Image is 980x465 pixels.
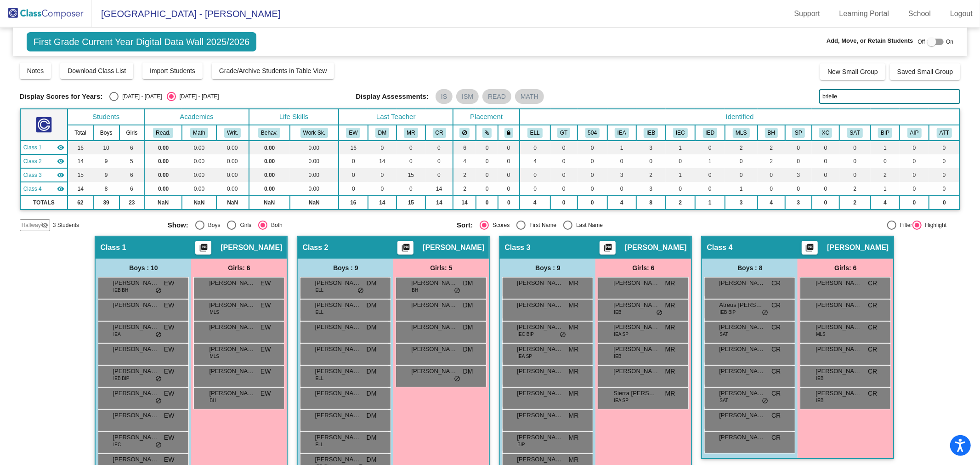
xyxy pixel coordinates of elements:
span: [PERSON_NAME] [113,278,159,288]
button: DM [375,128,389,138]
button: IED [703,128,718,138]
td: 10 [93,141,119,154]
td: 0 [578,182,607,196]
span: DM [463,278,473,288]
td: 0.00 [290,141,339,154]
td: 0 [339,154,368,168]
td: 3 [607,168,637,182]
td: 0 [397,141,425,154]
th: Identified [520,109,960,125]
td: 0 [929,182,960,196]
td: 14 [68,154,93,168]
a: Logout [943,6,980,21]
td: 0.00 [249,168,290,182]
td: NaN [249,196,290,210]
td: 4 [758,196,785,210]
span: New Small Group [827,68,878,75]
td: 6 [453,141,476,154]
span: [PERSON_NAME] [423,243,484,252]
th: Behavior Concerns [758,125,785,141]
mat-icon: visibility [57,158,64,165]
div: Boys [204,221,221,229]
button: BIP [878,128,892,138]
span: Class 2 [23,157,42,165]
td: 0 [812,182,839,196]
mat-icon: visibility_off [41,221,48,229]
td: 0 [578,154,607,168]
mat-icon: visibility [57,185,64,193]
div: Boys : 10 [96,259,191,277]
th: MLSS [725,125,758,141]
td: 14 [453,196,476,210]
button: MR [404,128,418,138]
mat-icon: picture_as_pdf [602,243,613,256]
td: 0 [695,141,725,154]
td: 62 [68,196,93,210]
mat-radio-group: Select an option [457,221,739,230]
div: Filter [896,221,912,229]
td: 0 [812,196,839,210]
td: 0 [368,168,397,182]
td: 2 [636,168,666,182]
td: 0 [476,196,498,210]
div: Highlight [922,221,947,229]
span: Display Assessments: [356,92,429,101]
td: 2 [758,154,785,168]
div: Girls: 6 [798,259,893,277]
td: TOTALS [20,196,68,210]
span: MR [569,278,579,288]
td: 0 [476,154,498,168]
td: 14 [68,182,93,196]
a: School [901,6,938,21]
td: 4 [871,196,900,210]
td: 0 [607,154,637,168]
span: [PERSON_NAME] [613,278,659,288]
th: IEP-C [666,125,696,141]
td: 4 [520,196,550,210]
td: 0 [695,182,725,196]
span: Display Scores for Years: [20,92,103,101]
td: 2 [725,141,758,154]
td: 5 [119,154,144,168]
td: 1 [695,196,725,210]
th: Attendance Improvement Plan [900,125,929,141]
button: Saved Small Group [890,63,960,80]
th: IEP-B [636,125,666,141]
td: 6 [119,141,144,154]
td: 8 [636,196,666,210]
td: 0 [725,168,758,182]
td: 14 [368,196,397,210]
td: 2 [839,196,871,210]
th: Life Skills [249,109,339,125]
span: Download Class List [68,67,126,74]
td: 0 [339,182,368,196]
div: Girls [236,221,251,229]
mat-icon: picture_as_pdf [400,243,411,256]
th: Students [68,109,144,125]
button: SAT [847,128,863,138]
td: 0 [550,168,578,182]
th: Placement [453,109,520,125]
th: Keep with students [476,125,498,141]
td: 0 [900,196,929,210]
th: Carissa Richey [425,125,453,141]
td: 4 [520,154,550,168]
td: 1 [695,154,725,168]
th: IEP-Speech only [785,125,812,141]
td: 39 [93,196,119,210]
td: 0 [758,182,785,196]
td: 0 [476,141,498,154]
td: 0 [339,168,368,182]
td: 0 [725,154,758,168]
div: Boys : 8 [702,259,798,277]
button: IEA [615,128,629,138]
button: Print Students Details [600,241,616,255]
td: 0 [900,168,929,182]
td: 0 [476,168,498,182]
th: Keep with teacher [498,125,520,141]
td: 0 [397,154,425,168]
span: Class 1 [100,243,126,252]
td: 15 [397,168,425,182]
span: DM [367,278,377,288]
td: 0 [636,154,666,168]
